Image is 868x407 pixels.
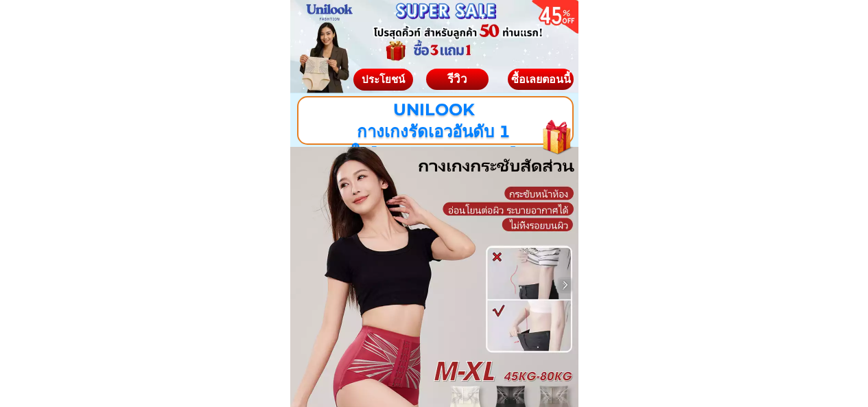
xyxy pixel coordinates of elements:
[351,121,516,163] span: กางเกงรัดเอวอันดับ 1 ใน[PERSON_NAME]
[392,100,474,119] span: UNILOOK
[362,72,405,85] span: ประโยชน์
[559,278,572,292] img: navigation
[508,74,574,85] div: ซื้อเลยตอนนี้
[426,70,489,88] div: รีวิว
